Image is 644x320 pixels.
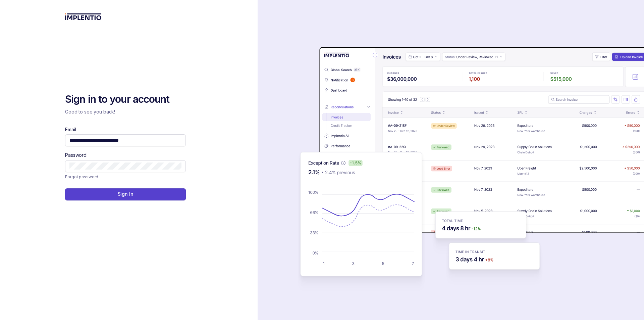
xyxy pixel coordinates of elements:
[65,126,76,133] label: Email
[65,108,186,115] p: Good to see you back!
[118,191,133,197] p: Sign In
[65,188,186,200] button: Sign In
[65,93,186,106] h2: Sign in to your account
[65,152,87,158] label: Password
[65,174,98,180] a: Link Forgot password
[65,174,98,180] p: Forgot password
[65,13,102,20] img: logo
